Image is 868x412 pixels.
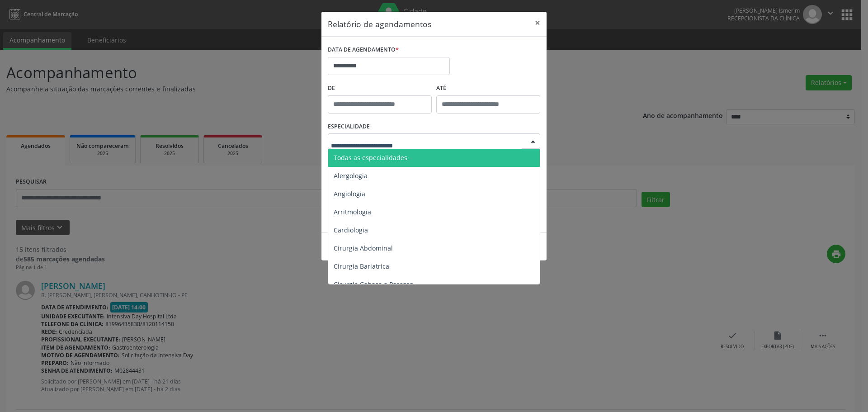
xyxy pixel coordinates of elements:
label: De [328,81,432,95]
button: Close [528,12,547,34]
span: Cirurgia Abdominal [334,244,393,252]
span: Arritmologia [334,208,371,216]
span: Cardiologia [334,226,368,234]
label: ATÉ [436,81,540,95]
label: DATA DE AGENDAMENTO [328,43,399,57]
span: Cirurgia Bariatrica [334,262,389,270]
span: Cirurgia Cabeça e Pescoço [334,280,413,289]
h5: Relatório de agendamentos [328,18,431,30]
span: Angiologia [334,189,365,198]
span: Todas as especialidades [334,153,407,162]
label: ESPECIALIDADE [328,120,370,134]
span: Alergologia [334,171,368,180]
